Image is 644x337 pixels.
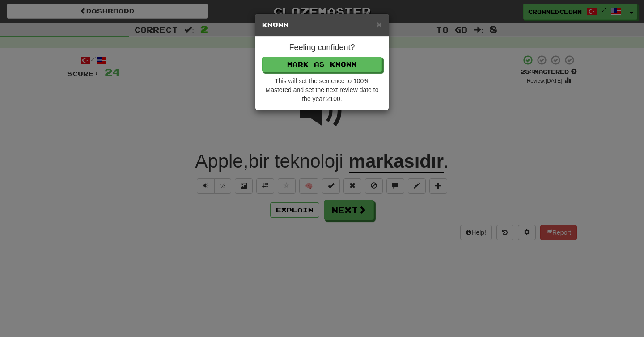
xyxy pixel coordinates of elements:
[377,19,382,29] span: ×
[262,43,382,52] h4: Feeling confident?
[262,76,382,103] div: This will set the sentence to 100% Mastered and set the next review date to the year 2100.
[262,57,382,72] button: Mark as Known
[377,20,382,29] button: Close
[262,21,382,29] h5: Known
